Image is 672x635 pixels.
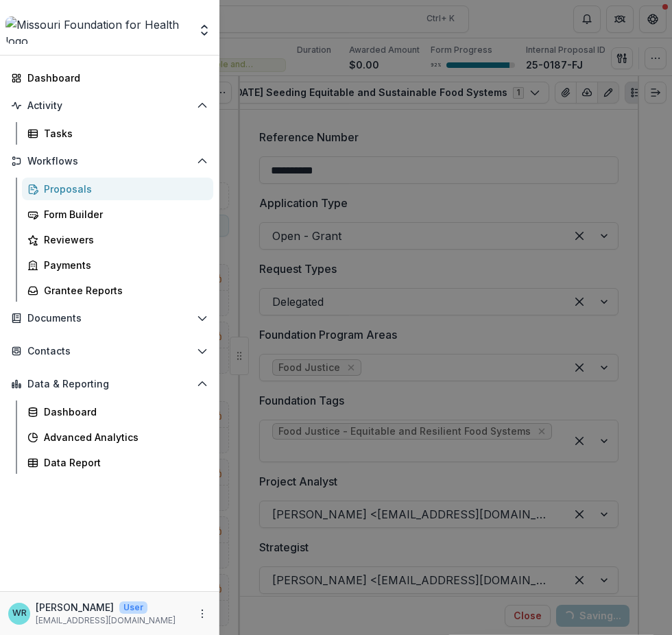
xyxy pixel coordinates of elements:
div: Tasks [44,126,202,141]
div: Data Report [44,455,202,470]
a: Form Builder [22,203,213,226]
p: [EMAIL_ADDRESS][DOMAIN_NAME] [36,614,176,627]
button: Open Data & Reporting [5,373,213,395]
a: Tasks [22,122,213,145]
a: Data Report [22,451,213,474]
div: Proposals [44,182,202,196]
img: Missouri Foundation for Health logo [5,16,189,44]
button: Open Documents [5,307,213,329]
a: Reviewers [22,228,213,251]
a: Proposals [22,178,213,200]
p: [PERSON_NAME] [36,600,114,614]
a: Grantee Reports [22,279,213,302]
div: Advanced Analytics [44,430,202,444]
span: Activity [27,100,191,112]
a: Advanced Analytics [22,426,213,448]
span: Data & Reporting [27,379,191,390]
p: User [119,601,147,614]
div: Grantee Reports [44,283,202,298]
button: Open entity switcher [195,16,214,44]
div: Reviewers [44,232,202,247]
span: Contacts [27,346,191,357]
div: Dashboard [27,71,202,85]
div: Dashboard [44,405,202,419]
button: Open Activity [5,95,213,117]
button: Open Contacts [5,340,213,362]
button: Open Workflows [5,150,213,172]
div: Payments [44,258,202,272]
div: Wendy Rohrbach [12,609,27,618]
a: Dashboard [5,67,213,89]
div: Form Builder [44,207,202,221]
a: Dashboard [22,400,213,423]
button: More [194,606,211,622]
span: Documents [27,313,191,324]
span: Workflows [27,156,191,167]
a: Payments [22,254,213,276]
